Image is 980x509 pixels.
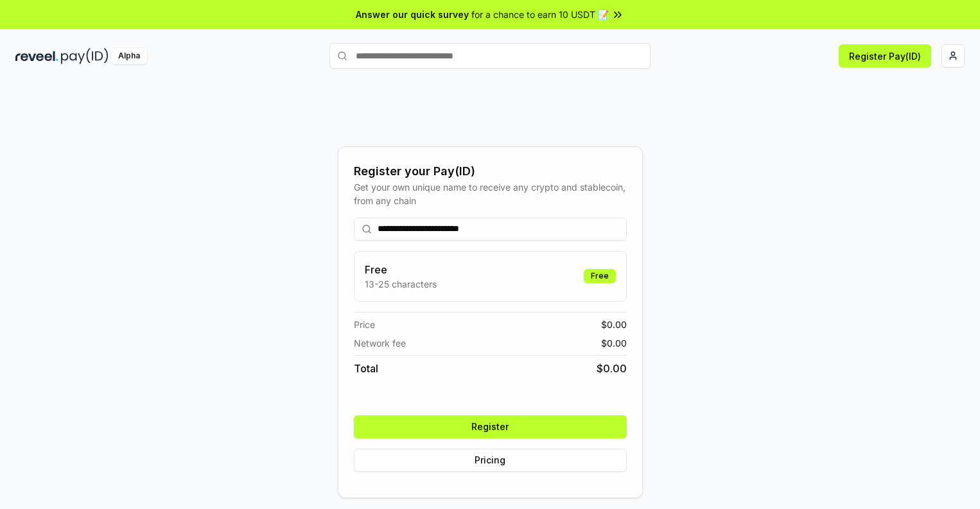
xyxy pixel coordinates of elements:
[601,318,627,331] span: $ 0.00
[15,48,58,64] img: reveel_dark
[597,361,627,376] span: $ 0.00
[839,44,931,67] button: Register Pay(ID)
[111,48,147,64] div: Alpha
[584,269,616,283] div: Free
[354,318,375,331] span: Price
[354,361,378,376] span: Total
[601,336,627,350] span: $ 0.00
[61,48,109,64] img: pay_id
[354,162,627,180] div: Register your Pay(ID)
[365,262,437,277] h3: Free
[356,8,469,21] span: Answer our quick survey
[354,336,406,350] span: Network fee
[354,415,627,438] button: Register
[354,449,627,472] button: Pricing
[365,277,437,291] p: 13-25 characters
[354,180,627,207] div: Get your own unique name to receive any crypto and stablecoin, from any chain
[471,8,609,21] span: for a chance to earn 10 USDT 📝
